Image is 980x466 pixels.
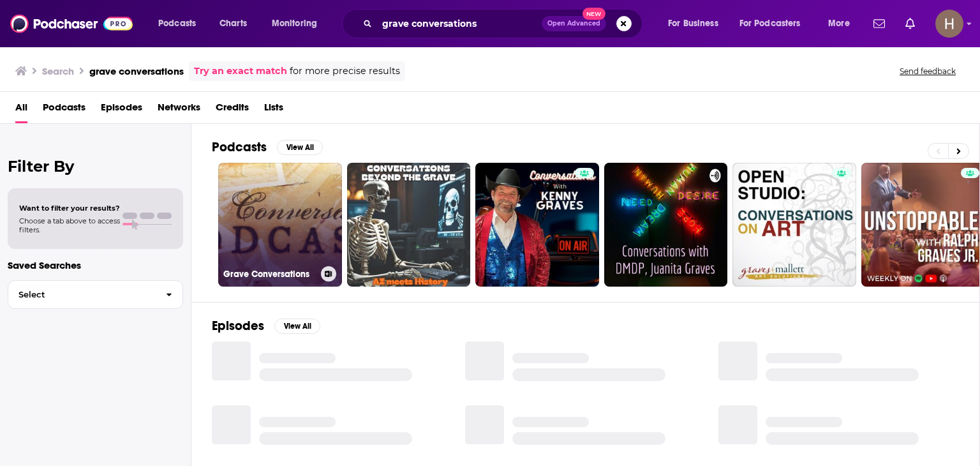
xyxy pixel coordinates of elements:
[583,8,605,20] span: New
[212,139,267,155] h2: Podcasts
[739,15,801,33] span: For Podcasters
[219,15,247,33] span: Charts
[668,15,718,33] span: For Business
[42,65,74,77] h3: Search
[828,15,850,33] span: More
[290,64,400,79] span: for more precise results
[10,11,133,36] img: Podchaser - Follow, Share and Rate Podcasts
[277,140,323,155] button: View All
[216,97,249,123] a: Credits
[212,139,323,155] a: PodcastsView All
[868,13,890,34] a: Show notifications dropdown
[272,15,317,33] span: Monitoring
[935,10,963,38] span: Logged in as hpoole
[19,216,120,234] span: Choose a tab above to access filters.
[8,280,183,309] button: Select
[900,13,920,34] a: Show notifications dropdown
[8,157,183,176] h2: Filter By
[935,10,963,38] img: User Profile
[158,97,200,123] a: Networks
[218,163,342,287] a: Grave Conversations
[731,13,819,34] button: open menu
[194,64,287,79] a: Try an exact match
[377,13,542,34] input: Search podcasts, credits, & more...
[263,13,334,34] button: open menu
[8,259,183,271] p: Saved Searches
[542,16,606,31] button: Open AdvancedNew
[264,97,283,123] a: Lists
[89,65,184,77] h3: grave conversations
[19,204,120,213] span: Want to filter your results?
[354,9,655,38] div: Search podcasts, credits, & more...
[8,290,156,299] span: Select
[547,20,600,27] span: Open Advanced
[212,318,320,334] a: EpisodesView All
[819,13,866,34] button: open menu
[149,13,212,34] button: open menu
[935,10,963,38] button: Show profile menu
[223,269,316,280] h3: Grave Conversations
[15,97,27,123] a: All
[659,13,734,34] button: open menu
[274,319,320,334] button: View All
[896,66,960,77] button: Send feedback
[212,318,264,334] h2: Episodes
[158,15,196,33] span: Podcasts
[211,13,255,34] a: Charts
[101,97,142,123] a: Episodes
[43,97,85,123] a: Podcasts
